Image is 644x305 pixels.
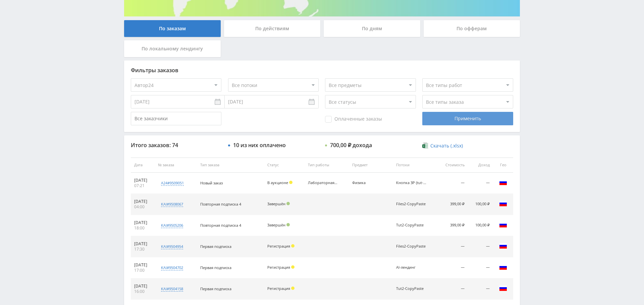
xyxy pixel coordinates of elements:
div: 16:00 [134,289,151,294]
td: — [437,278,468,300]
th: Дата [131,158,155,173]
div: 700,00 ₽ дохода [330,142,372,148]
span: В аукционе [267,180,288,185]
td: — [437,173,468,194]
span: Холд [291,244,294,248]
div: По действиям [224,20,321,37]
span: Подтвержден [286,223,290,226]
div: По офферам [424,20,520,37]
div: kai#9505206 [161,223,183,228]
div: 17:00 [134,268,151,273]
div: По локальному лендингу [124,40,221,57]
th: Доход [468,158,493,173]
th: Тип работы [305,158,349,173]
div: Files2-CopyPaste [396,202,426,206]
div: По дням [324,20,420,37]
div: 07:21 [134,183,151,188]
div: kai#9504158 [161,286,183,292]
span: Новый заказ [200,180,223,185]
img: rus.png [499,284,507,292]
span: Холд [291,265,294,269]
td: 399,00 ₽ [437,194,468,215]
span: Завершён [267,201,285,206]
img: rus.png [499,263,507,271]
td: 399,00 ₽ [437,215,468,236]
div: [DATE] [134,284,151,289]
th: Гео [493,158,513,173]
div: Кнопка ЗР (tut-files) [396,181,426,185]
span: Завершён [267,222,285,227]
div: 04:00 [134,204,151,210]
td: — [468,278,493,300]
div: 18:00 [134,225,151,231]
span: Подтвержден [286,202,290,205]
div: a24#9509051 [161,180,184,186]
td: — [468,257,493,278]
th: № заказа [155,158,197,173]
img: rus.png [499,221,507,229]
span: Первая подписка [200,244,231,249]
span: Регистрация [267,286,290,291]
span: Повторная подписка 4 [200,223,241,228]
th: Потоки [393,158,437,173]
div: [DATE] [134,178,151,183]
img: xlsx [422,142,428,149]
div: Фильтры заказов [131,67,513,73]
span: Холд [289,181,292,184]
span: Повторная подписка 4 [200,202,241,207]
div: AI-лендинг [396,265,426,270]
div: [DATE] [134,241,151,247]
a: Скачать (.xlsx) [422,142,463,149]
th: Предмет [349,158,393,173]
span: Первая подписка [200,265,231,270]
div: kai#9508067 [161,202,183,207]
div: [DATE] [134,199,151,204]
th: Стоимость [437,158,468,173]
td: — [437,236,468,257]
span: Первая подписка [200,286,231,291]
td: 100,00 ₽ [468,194,493,215]
input: Все заказчики [131,112,221,125]
div: Физика [352,181,382,185]
span: Оплаченные заказы [325,116,382,123]
div: [DATE] [134,220,151,225]
div: kai#9504702 [161,265,183,270]
div: 17:30 [134,247,151,252]
div: Лабораторная работа [308,181,338,185]
span: Скачать (.xlsx) [430,143,463,148]
div: kai#9504954 [161,244,183,249]
img: rus.png [499,178,507,186]
td: — [468,236,493,257]
span: Регистрация [267,265,290,270]
div: 10 из них оплачено [233,142,286,148]
div: По заказам [124,20,221,37]
td: — [437,257,468,278]
div: Files2-CopyPaste [396,244,426,249]
div: Tut2-CopyPaste [396,223,426,227]
div: [DATE] [134,262,151,268]
td: 100,00 ₽ [468,215,493,236]
th: Тип заказа [197,158,264,173]
img: rus.png [499,242,507,250]
img: rus.png [499,200,507,208]
div: Tut2-CopyPaste [396,287,426,291]
div: Применить [422,112,513,125]
th: Статус [264,158,305,173]
span: Холд [291,287,294,290]
div: Итого заказов: 74 [131,142,221,148]
span: Регистрация [267,244,290,249]
td: — [468,173,493,194]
